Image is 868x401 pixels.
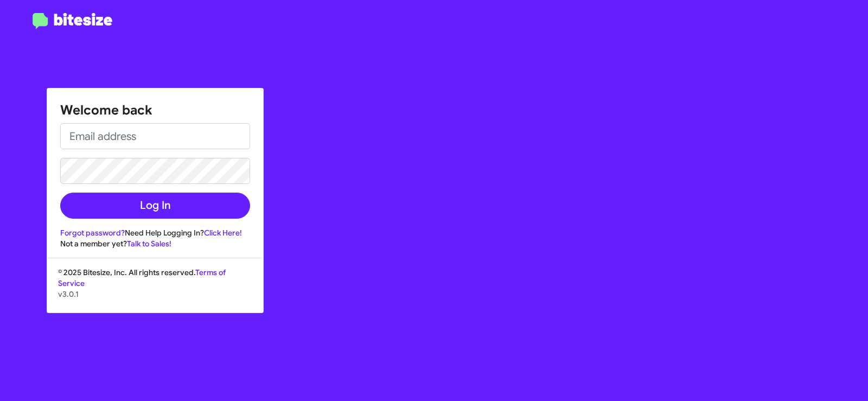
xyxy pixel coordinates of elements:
div: © 2025 Bitesize, Inc. All rights reserved. [47,267,263,313]
a: Forgot password? [60,228,125,238]
p: v3.0.1 [58,289,252,300]
div: Need Help Logging In? [60,227,250,238]
h1: Welcome back [60,101,250,119]
div: Not a member yet? [60,238,250,249]
input: Email address [60,123,250,149]
a: Click Here! [204,228,242,238]
a: Talk to Sales! [127,239,171,249]
button: Log In [60,193,250,219]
